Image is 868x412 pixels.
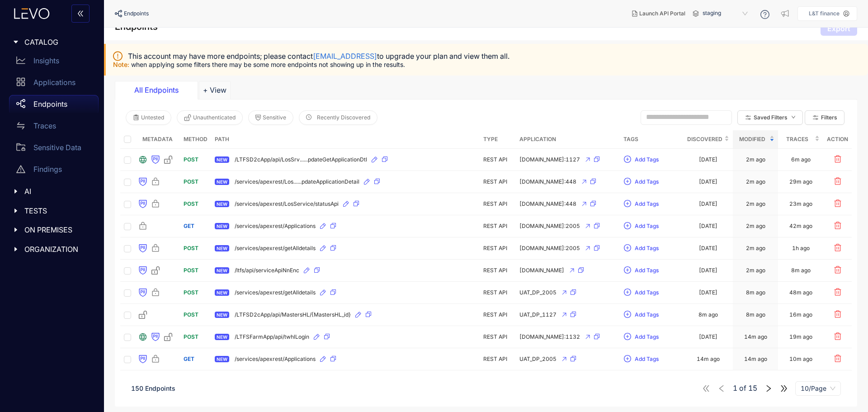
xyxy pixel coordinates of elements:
[623,352,659,366] button: plus-circleAdd Tags
[215,156,229,163] span: NEW
[248,110,293,125] button: Sensitive
[9,52,99,73] a: Insights
[235,289,316,296] span: /services/apexrest/getAlldetails
[519,289,557,296] span: UAT_DP_2005
[141,114,164,121] span: Untested
[483,334,512,340] div: REST API
[780,384,788,393] span: double-right
[13,246,19,252] span: caret-right
[184,333,198,340] span: POST
[9,117,99,138] a: Traces
[483,201,512,207] div: REST API
[483,289,512,296] div: REST API
[748,384,757,392] span: 15
[809,10,840,17] p: L&T finance
[9,73,99,95] a: Applications
[623,197,659,211] button: plus-circleAdd Tags
[624,156,631,164] span: plus-circle
[215,223,229,229] span: NEW
[623,285,659,300] button: plus-circleAdd Tags
[635,223,659,229] span: Add Tags
[821,21,857,36] button: Export
[123,86,190,94] div: All Endpoints
[13,39,19,45] span: caret-right
[789,201,812,207] div: 23m ago
[746,201,765,207] div: 2m ago
[789,334,812,340] div: 19m ago
[624,222,631,230] span: plus-circle
[13,227,19,233] span: caret-right
[480,130,516,149] th: Type
[746,245,765,251] div: 2m ago
[9,138,99,160] a: Sensitive Data
[624,178,631,186] span: plus-circle
[635,156,659,163] span: Add Tags
[483,312,512,318] div: REST API
[113,61,131,68] span: Note:
[620,130,684,149] th: Tags
[635,179,659,185] span: Add Tags
[699,156,717,163] div: [DATE]
[13,188,19,194] span: caret-right
[746,223,765,229] div: 2m ago
[519,245,580,251] span: [DOMAIN_NAME]:2005
[624,311,631,319] span: plus-circle
[624,266,631,275] span: plus-circle
[823,130,852,149] th: Action
[483,356,512,362] div: REST API
[24,226,91,234] span: ON PREMISES
[782,134,813,144] span: Traces
[697,356,720,362] div: 14m ago
[519,156,580,163] span: [DOMAIN_NAME]:1127
[805,110,844,125] button: Filters
[235,156,367,163] span: /LTFSD2cApp/api/LosSrv......pdateGetApplicationDtl
[33,57,59,65] p: Insights
[623,219,659,233] button: plus-circleAdd Tags
[764,384,773,393] span: right
[519,312,557,318] span: UAT_DP_1127
[733,384,757,392] span: of
[483,179,512,185] div: REST API
[184,311,198,318] span: POST
[177,110,243,125] button: Unauthenticated
[184,245,198,251] span: POST
[184,156,198,163] span: POST
[199,81,231,99] button: Add tab
[131,384,175,392] span: 150 Endpoints
[306,114,311,121] span: clock-circle
[737,110,803,125] button: Saved Filtersdown
[483,156,512,163] div: REST API
[699,289,717,296] div: [DATE]
[635,201,659,207] span: Add Tags
[24,207,91,215] span: TESTS
[699,267,717,274] div: [DATE]
[483,223,512,229] div: REST API
[746,289,765,296] div: 8m ago
[24,245,91,253] span: ORGANIZATION
[624,289,631,297] span: plus-circle
[135,130,180,149] th: Metadata
[698,312,718,318] div: 8m ago
[215,289,229,296] span: NEW
[9,160,99,182] a: Findings
[215,179,229,185] span: NEW
[215,267,229,274] span: NEW
[635,289,659,296] span: Add Tags
[317,114,370,121] span: Recently Discovered
[519,334,580,340] span: [DOMAIN_NAME]:1132
[778,130,823,149] th: Traces
[211,130,480,149] th: Path
[184,178,198,185] span: POST
[5,182,99,201] div: AI
[5,220,99,239] div: ON PREMISES
[624,244,631,252] span: plus-circle
[235,334,309,340] span: /LTFSFarmApp/api/twhlLogin
[215,245,229,251] span: NEW
[746,267,765,274] div: 2m ago
[33,143,81,152] p: Sensitive Data
[235,201,339,207] span: /services/apexrest/LosService/statusApi
[624,200,631,208] span: plus-circle
[623,175,659,189] button: plus-circleAdd Tags
[193,114,236,121] span: Unauthenticated
[789,179,812,185] div: 29m ago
